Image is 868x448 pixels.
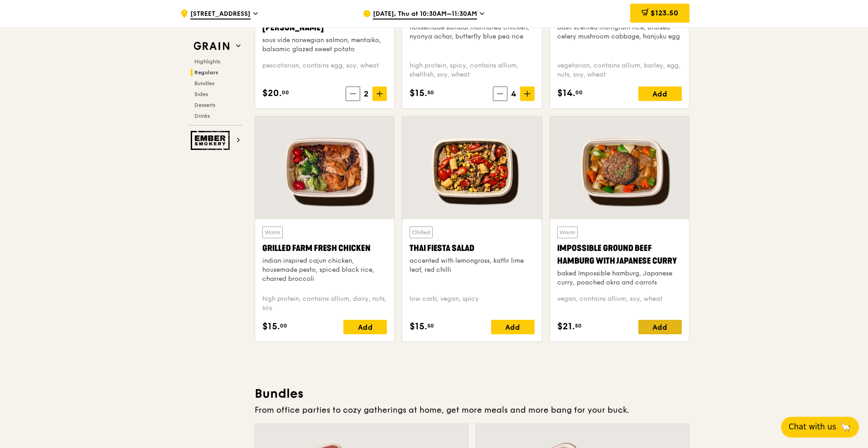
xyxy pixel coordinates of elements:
span: 00 [280,322,287,329]
div: Warm [262,226,283,238]
div: Warm [557,226,578,238]
span: 50 [575,322,582,329]
div: Impossible Ground Beef Hamburg with Japanese Curry [557,242,682,267]
span: $15. [410,87,427,100]
span: Sides [194,91,208,97]
span: $20. [262,87,282,100]
div: Chilled [410,226,433,238]
img: Ember Smokery web logo [191,131,232,150]
span: 50 [427,89,434,96]
span: Chat with us [789,421,836,433]
span: Highlights [194,58,220,65]
div: vegetarian, contains allium, barley, egg, nuts, soy, wheat [557,61,682,79]
div: Thai Fiesta Salad [410,242,534,255]
span: Drinks [194,113,210,119]
div: Add [343,320,387,334]
span: Regulars [194,69,218,76]
div: baked Impossible hamburg, Japanese curry, poached okra and carrots [557,269,682,287]
div: Add [638,87,682,101]
div: pescatarian, contains egg, soy, wheat [262,61,387,79]
h3: Bundles [255,385,690,402]
div: Add [638,320,682,334]
span: 2 [360,87,372,100]
span: $15. [410,320,427,333]
span: 50 [427,322,434,329]
span: $14. [557,87,575,100]
div: sous vide norwegian salmon, mentaiko, balsamic glazed sweet potato [262,36,387,54]
span: [DATE], Thu at 10:30AM–11:30AM [373,10,477,19]
div: accented with lemongrass, kaffir lime leaf, red chilli [410,256,534,275]
span: 🦙 [840,421,851,433]
div: indian inspired cajun chicken, housemade pesto, spiced black rice, charred broccoli [262,256,387,284]
div: high protein, contains allium, dairy, nuts, soy [262,294,387,313]
img: Grain web logo [191,38,232,54]
div: low carb, vegan, spicy [410,294,534,313]
span: [STREET_ADDRESS] [190,10,251,19]
div: From office parties to cozy gatherings at home, get more meals and more bang for your buck. [255,404,690,416]
div: Grilled Farm Fresh Chicken [262,242,387,255]
div: Add [491,320,535,334]
span: $21. [557,320,575,333]
div: basil scented multigrain rice, braised celery mushroom cabbage, hanjuku egg [557,23,682,41]
button: Chat with us🦙 [781,417,859,438]
span: Bundles [194,80,214,87]
div: housemade sambal marinated chicken, nyonya achar, butterfly blue pea rice [410,23,534,41]
span: 00 [575,89,583,96]
span: $15. [262,320,280,333]
div: high protein, spicy, contains allium, shellfish, soy, wheat [410,61,534,79]
span: Desserts [194,102,215,108]
span: 4 [507,87,520,100]
span: $123.50 [651,9,678,17]
span: 00 [282,89,289,96]
div: vegan, contains allium, soy, wheat [557,294,682,313]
